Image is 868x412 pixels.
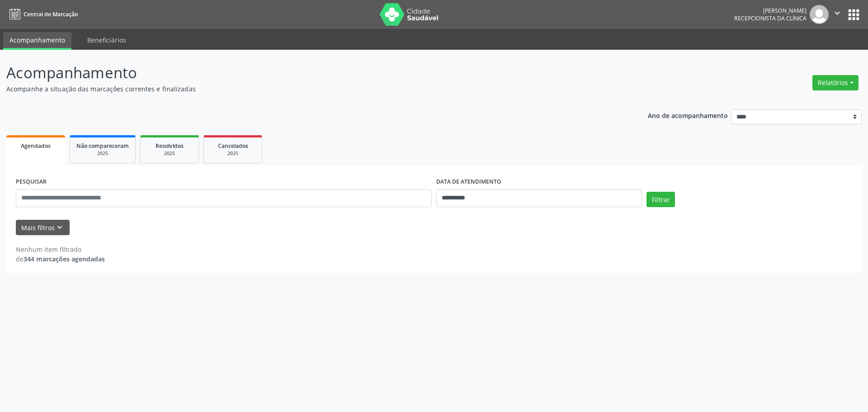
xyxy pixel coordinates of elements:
span: Não compareceram [76,142,129,150]
button: Mais filtroskeyboard_arrow_down [16,220,70,236]
button: Filtrar [646,192,675,207]
span: Resolvidos [156,142,184,150]
span: Agendados [21,142,51,150]
p: Acompanhamento [6,62,605,84]
button: Relatórios [812,75,859,90]
span: Central de Marcação [24,10,78,18]
button: apps [846,7,862,23]
div: 2025 [76,150,129,157]
p: Ano de acompanhamento [648,109,728,121]
span: Recepcionista da clínica [734,14,807,22]
a: Beneficiários [81,32,132,48]
label: DATA DE ATENDIMENTO [436,175,501,189]
div: de [16,254,105,264]
div: [PERSON_NAME] [734,7,807,14]
strong: 344 marcações agendadas [24,255,105,263]
a: Central de Marcação [6,7,78,22]
a: Acompanhamento [3,32,71,50]
span: Cancelados [218,142,248,150]
p: Acompanhe a situação das marcações correntes e finalizadas [6,84,605,94]
div: 2025 [147,150,192,157]
div: Nenhum item filtrado [16,245,105,254]
button:  [829,5,846,24]
i: keyboard_arrow_down [55,223,65,232]
img: img [810,5,829,24]
div: 2025 [210,150,255,157]
i:  [832,8,842,18]
label: PESQUISAR [16,175,47,189]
